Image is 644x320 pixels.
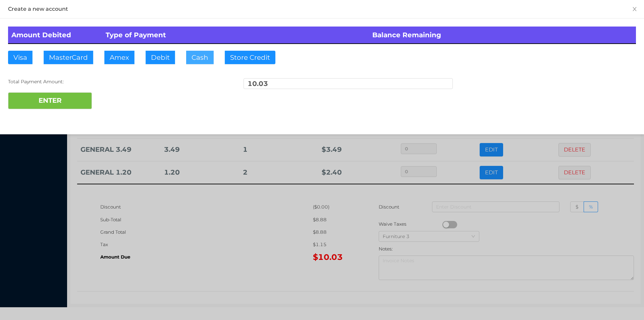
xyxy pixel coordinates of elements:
[632,6,637,12] i: icon: close
[8,92,92,109] button: ENTER
[186,51,214,64] button: Cash
[225,51,275,64] button: Store Credit
[8,5,636,13] div: Create a new account
[102,27,369,44] th: Type of Payment
[8,51,33,64] button: Visa
[146,51,175,64] button: Debit
[369,27,636,44] th: Balance Remaining
[8,78,217,85] div: Total Payment Amount:
[104,51,135,64] button: Amex
[44,51,93,64] button: MasterCard
[8,27,102,44] th: Amount Debited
